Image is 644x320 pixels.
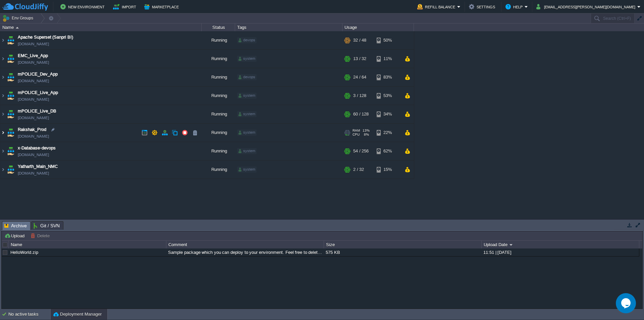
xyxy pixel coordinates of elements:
button: Help [505,3,525,11]
a: EMC_Live_App [18,52,48,59]
span: 13% [363,129,370,133]
div: Sample package which you can deploy to your environment. Feel free to delete and upload a package... [166,248,323,256]
div: Running [202,124,235,142]
a: Rakshak_Prod [18,126,46,133]
a: HelloWorld.zip [10,250,38,255]
span: [DOMAIN_NAME] [18,151,49,158]
img: AMDAwAAAACH5BAEAAAAALAAAAAABAAEAAAICRAEAOw== [6,87,15,105]
span: CPU [353,133,360,137]
div: Running [202,31,235,49]
div: 11:51 | [DATE] [482,248,639,256]
div: Size [324,241,481,248]
button: Delete [31,233,52,239]
img: AMDAwAAAACH5BAEAAAAALAAAAAABAAEAAAICRAEAOw== [0,87,6,105]
div: Status [202,24,235,31]
img: AMDAwAAAACH5BAEAAAAALAAAAAABAAEAAAICRAEAOw== [0,105,6,123]
div: 54 / 256 [353,142,369,160]
div: Tags [235,24,342,31]
a: mPOLICE_Live_App [18,89,58,96]
button: [EMAIL_ADDRESS][PERSON_NAME][DOMAIN_NAME] [536,3,637,11]
div: system [237,130,257,136]
div: Running [202,161,235,179]
div: Running [202,142,235,160]
div: 53% [377,87,398,105]
img: AMDAwAAAACH5BAEAAAAALAAAAAABAAEAAAICRAEAOw== [0,68,6,86]
div: 32 / 48 [353,31,366,49]
div: 11% [377,50,398,68]
img: AMDAwAAAACH5BAEAAAAALAAAAAABAAEAAAICRAEAOw== [0,50,6,68]
img: AMDAwAAAACH5BAEAAAAALAAAAAABAAEAAAICRAEAOw== [6,105,15,123]
img: AMDAwAAAACH5BAEAAAAALAAAAAABAAEAAAICRAEAOw== [0,142,6,160]
iframe: chat widget [616,293,637,313]
span: RAM [353,129,360,133]
div: 60 / 128 [353,105,369,123]
div: 83% [377,68,398,86]
div: Running [202,68,235,86]
img: AMDAwAAAACH5BAEAAAAALAAAAAABAAEAAAICRAEAOw== [6,68,15,86]
img: AMDAwAAAACH5BAEAAAAALAAAAAABAAEAAAICRAEAOw== [6,142,15,160]
div: Usage [343,24,414,31]
a: [DOMAIN_NAME] [18,78,49,84]
div: Running [202,50,235,68]
div: 22% [377,124,398,142]
a: mPOLICE_Dev_App [18,71,58,78]
button: Settings [469,3,497,11]
a: [DOMAIN_NAME] [18,96,49,103]
div: devops [237,74,257,80]
button: Deployment Manager [53,311,102,318]
a: [DOMAIN_NAME] [18,170,49,177]
button: Env Groups [2,13,36,23]
button: Upload [4,233,26,239]
a: [DOMAIN_NAME] [18,59,49,66]
div: 575 KB [324,248,481,256]
img: AMDAwAAAACH5BAEAAAAALAAAAAABAAEAAAICRAEAOw== [0,31,6,49]
div: 13 / 32 [353,50,366,68]
div: system [237,56,257,62]
img: CloudJiffy [2,3,48,11]
div: system [237,167,257,173]
div: 3 / 128 [353,87,366,105]
div: system [237,93,257,99]
div: Running [202,105,235,123]
div: Comment [167,241,324,248]
button: New Environment [60,3,107,11]
div: system [237,111,257,117]
img: AMDAwAAAACH5BAEAAAAALAAAAAABAAEAAAICRAEAOw== [6,161,15,179]
button: Refill Balance [417,3,457,11]
div: 2 / 32 [353,161,364,179]
a: Yatharth_Main_NMC [18,163,58,170]
img: AMDAwAAAACH5BAEAAAAALAAAAAABAAEAAAICRAEAOw== [6,50,15,68]
img: AMDAwAAAACH5BAEAAAAALAAAAAABAAEAAAICRAEAOw== [6,124,15,142]
div: 62% [377,142,398,160]
div: Name [9,241,166,248]
div: 50% [377,31,398,49]
img: AMDAwAAAACH5BAEAAAAALAAAAAABAAEAAAICRAEAOw== [16,27,19,29]
button: Import [113,3,138,11]
div: Upload Date [482,241,639,248]
div: 15% [377,161,398,179]
div: 34% [377,105,398,123]
span: Git / SVN [34,222,60,230]
img: AMDAwAAAACH5BAEAAAAALAAAAAABAAEAAAICRAEAOw== [0,161,6,179]
a: Apache Superset (Sanpri BI) [18,34,73,41]
div: devops [237,37,257,43]
span: 8% [362,133,369,137]
div: Running [202,87,235,105]
button: Marketplace [144,3,181,11]
a: x-Database-devops [18,145,56,151]
a: mPOLICE_Live_DB [18,108,56,115]
div: 24 / 64 [353,68,366,86]
div: system [237,148,257,154]
img: AMDAwAAAACH5BAEAAAAALAAAAAABAAEAAAICRAEAOw== [0,124,6,142]
div: No active tasks [8,309,50,320]
span: [DOMAIN_NAME] [18,115,49,121]
a: [DOMAIN_NAME] [18,133,49,140]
